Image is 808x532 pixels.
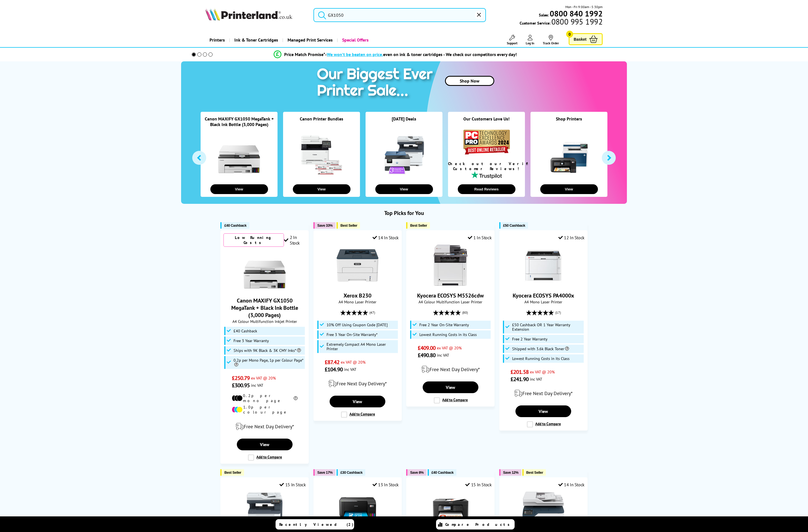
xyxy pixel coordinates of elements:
span: £40 Cashback [233,329,257,333]
span: Free 3 Year On-Site Warranty* [327,332,378,337]
b: 0800 840 1992 [550,8,603,19]
a: Ink & Toner Cartridges [229,33,282,47]
div: - even on ink & toner cartridges - We check our competitors every day! [325,52,517,57]
li: 1.0p per colour page [232,405,298,415]
span: Mon - Fri 9:00am - 5:30pm [565,4,603,9]
img: printer sale [314,61,438,105]
button: Best Seller [406,222,430,229]
div: 12 In Stock [558,235,585,240]
span: (17) [555,307,561,318]
span: Lowest Running Costs in its Class [419,332,477,337]
div: Shop Printers [530,116,607,129]
button: Save 12% [499,469,521,476]
span: 0.2p per Mono Page, 1p per Colour Page* [233,358,303,367]
span: inc VAT [437,352,449,358]
a: View [423,381,478,393]
div: 15 In Stock [465,482,491,487]
div: modal_delivery [502,386,585,401]
button: £40 Cashback [220,222,249,229]
span: £50 Cashback OR 1 Year Warranty Extension [512,323,582,332]
span: £409.00 [418,344,436,352]
button: £30 Cashback [337,469,365,476]
a: View [330,396,385,407]
a: Printers [205,33,229,47]
img: Kyocera ECOSYS PA4000x [522,245,564,286]
span: Save 8% [410,470,424,475]
a: Compare Products [436,519,515,529]
span: Support [507,41,517,45]
span: £30 Cashback [340,470,362,475]
button: Read Reviews [458,184,515,194]
span: £201.58 [510,368,529,376]
div: modal_delivery [317,376,399,391]
span: ex VAT @ 20% [251,375,276,381]
span: Compare Products [445,522,513,527]
img: Kyocera ECOSYS M5526cdw [430,245,471,286]
a: Log In [526,35,534,45]
div: Check out our Verified Customer Reviews! [448,161,525,171]
span: Sales: [539,12,549,18]
a: Special Offers [337,33,373,47]
a: View [237,439,293,450]
button: View [540,184,598,194]
span: £490.80 [418,352,436,359]
span: £104.90 [325,366,343,373]
span: Best Seller [340,223,357,228]
div: 13 In Stock [373,482,399,487]
img: Printerland Logo [205,8,292,21]
div: Low Running Costs [223,233,284,247]
a: View [515,405,571,417]
span: Shipped with 3.6k Black Toner [512,347,569,351]
span: Free 2 Year Warranty [512,337,547,341]
a: Canon MAXIFY GX1050 MegaTank + Black Ink Bottle (3,000 Pages) [231,297,298,319]
span: £87.42 [325,359,339,366]
span: Price Match Promise* [284,52,325,57]
span: Free 3 Year Warranty [233,338,269,343]
span: 0 [566,31,573,38]
button: View [293,184,351,194]
span: Customer Service: [520,19,603,26]
img: Xerox B230 [337,245,378,286]
li: modal_Promise [184,50,607,59]
li: 0.2p per mono page [232,393,298,403]
span: Best Seller [224,470,241,475]
div: modal_delivery [223,419,306,434]
a: Xerox B230 [344,292,371,299]
span: £300.95 [232,382,250,389]
span: £40 Cashback [224,223,246,228]
div: 1 In Stock [468,235,492,240]
button: £50 Cashback [499,222,528,229]
span: Save 33% [317,223,333,228]
a: Xerox B230 [337,282,378,287]
span: Lowest Running Costs in its Class [512,356,570,361]
div: 15 In Stock [279,482,306,487]
button: Best Seller [522,469,546,476]
span: Ink & Toner Cartridges [234,33,278,47]
span: Best Seller [526,470,543,475]
span: Recently Viewed (2) [279,522,354,527]
span: inc VAT [251,383,263,388]
span: (80) [462,307,468,318]
span: Ships with 9K Black & 3K CMY Inks* [233,348,301,353]
div: Our Customers Love Us! [448,116,525,129]
label: Add to Compare [341,412,375,418]
a: Kyocera ECOSYS M5526cdw [417,292,484,299]
img: Canon MAXIFY GX1050 MegaTank + Black Ink Bottle (3,000 Pages) [244,250,286,291]
button: Best Seller [337,222,360,229]
span: ex VAT @ 20% [437,345,462,350]
span: A4 Mono Laser Printer [317,299,399,304]
span: We won’t be beaten on price, [327,52,383,57]
div: 14 In Stock [373,235,399,240]
a: Support [507,35,517,45]
label: Add to Compare [434,397,468,403]
span: ex VAT @ 20% [341,359,366,365]
span: £241.90 [510,376,529,383]
div: 14 In Stock [558,482,585,487]
span: 0800 995 1992 [551,19,603,24]
span: Save 12% [503,470,519,475]
a: Track Order [543,35,559,45]
button: View [210,184,268,194]
button: View [375,184,433,194]
button: Save 8% [406,469,426,476]
a: 0800 840 1992 [549,11,603,16]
